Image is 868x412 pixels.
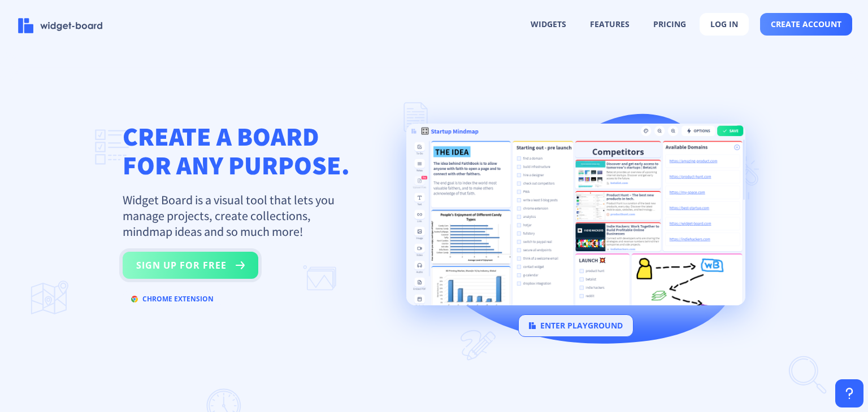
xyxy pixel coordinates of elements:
button: sign up for free [123,252,258,279]
a: chrome extension [123,297,222,308]
img: logo-name.svg [18,18,103,33]
button: log in [700,13,749,36]
button: chrome extension [123,290,222,308]
img: logo.svg [529,322,536,329]
span: create account [771,20,841,29]
button: features [580,14,640,35]
img: chrome.svg [131,296,138,303]
button: create account [760,13,852,36]
p: Widget Board is a visual tool that lets you manage projects, create collections, mindmap ideas an... [123,192,349,239]
h1: CREATE A BOARD FOR ANY PURPOSE. [123,122,350,179]
button: enter playground [518,314,633,337]
button: widgets [520,14,576,35]
button: pricing [643,14,696,35]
